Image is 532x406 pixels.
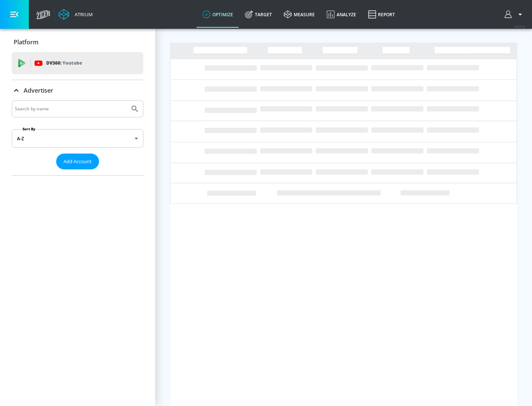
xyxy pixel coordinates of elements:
input: Search by name [15,104,127,114]
a: Target [239,1,278,28]
nav: list of Advertiser [12,169,143,175]
label: Sort By [21,127,37,131]
a: Analyze [321,1,362,28]
div: A-Z [12,129,143,148]
p: Advertiser [24,86,53,94]
button: Add Account [56,154,99,169]
p: DV360: [46,59,82,67]
div: Atrium [72,11,93,18]
div: Advertiser [12,100,143,175]
a: Atrium [58,9,93,20]
div: DV360: Youtube [12,52,143,74]
span: Add Account [64,157,92,166]
div: Advertiser [12,80,143,101]
p: Youtube [62,59,82,67]
span: v 4.25.4 [514,24,525,28]
div: Platform [12,32,143,52]
a: optimize [197,1,239,28]
a: measure [278,1,321,28]
a: Report [362,1,401,28]
p: Platform [14,38,38,46]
